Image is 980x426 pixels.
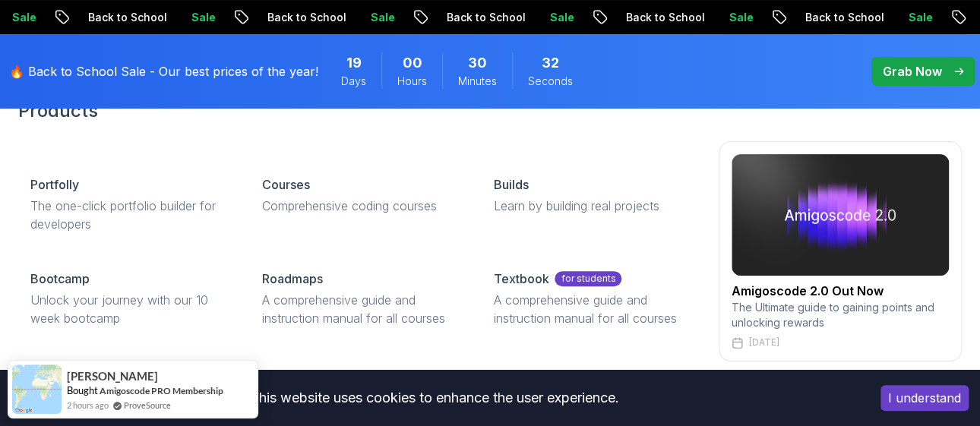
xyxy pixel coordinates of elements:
[880,385,969,411] button: Accept cookies
[883,62,942,80] p: Grab Now
[250,163,469,227] a: CoursesComprehensive coding courses
[67,384,98,396] span: Bought
[18,257,238,339] a: BootcampUnlock your journey with our 10 week bootcamp
[714,10,763,25] p: Sale
[732,282,949,300] h2: Amigoscode 2.0 Out Now
[481,257,700,339] a: Textbookfor studentsA comprehensive guide and instruction manual for all courses
[732,300,949,330] p: The Ultimate guide to gaining points and unlocking rewards
[542,52,559,74] span: 32 Seconds
[73,10,176,25] p: Back to School
[468,52,487,74] span: 30 Minutes
[30,175,79,194] p: Portfolly
[493,270,548,288] p: Textbook
[555,271,621,286] p: for students
[458,74,497,89] span: Minutes
[100,385,223,396] a: Amigoscode PRO Membership
[719,141,962,361] a: amigoscode 2.0Amigoscode 2.0 Out NowThe Ultimate guide to gaining points and unlocking rewards[DATE]
[790,10,893,25] p: Back to School
[493,175,528,194] p: Builds
[262,197,457,215] p: Comprehensive coding courses
[250,257,469,339] a: RoadmapsA comprehensive guide and instruction manual for all courses
[356,10,404,25] p: Sale
[403,52,422,74] span: 0 Hours
[12,364,62,414] img: provesource social proof notification image
[30,197,226,233] p: The one-click portfolio builder for developers
[67,370,158,383] span: [PERSON_NAME]
[432,10,535,25] p: Back to School
[535,10,583,25] p: Sale
[481,163,700,227] a: BuildsLearn by building real projects
[176,10,225,25] p: Sale
[9,62,318,80] p: 🔥 Back to School Sale - Our best prices of the year!
[18,99,962,123] h2: Products
[67,399,109,412] span: 2 hours ago
[341,74,366,89] span: Days
[262,291,457,327] p: A comprehensive guide and instruction manual for all courses
[493,197,688,215] p: Learn by building real projects
[732,154,949,276] img: amigoscode 2.0
[262,175,310,194] p: Courses
[611,10,714,25] p: Back to School
[528,74,573,89] span: Seconds
[493,291,688,327] p: A comprehensive guide and instruction manual for all courses
[346,52,362,74] span: 19 Days
[124,399,171,412] a: ProveSource
[18,163,238,245] a: PortfollyThe one-click portfolio builder for developers
[11,381,858,415] div: This website uses cookies to enhance the user experience.
[30,270,90,288] p: Bootcamp
[262,270,323,288] p: Roadmaps
[893,10,942,25] p: Sale
[397,74,427,89] span: Hours
[749,336,779,349] p: [DATE]
[252,10,356,25] p: Back to School
[30,291,226,327] p: Unlock your journey with our 10 week bootcamp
